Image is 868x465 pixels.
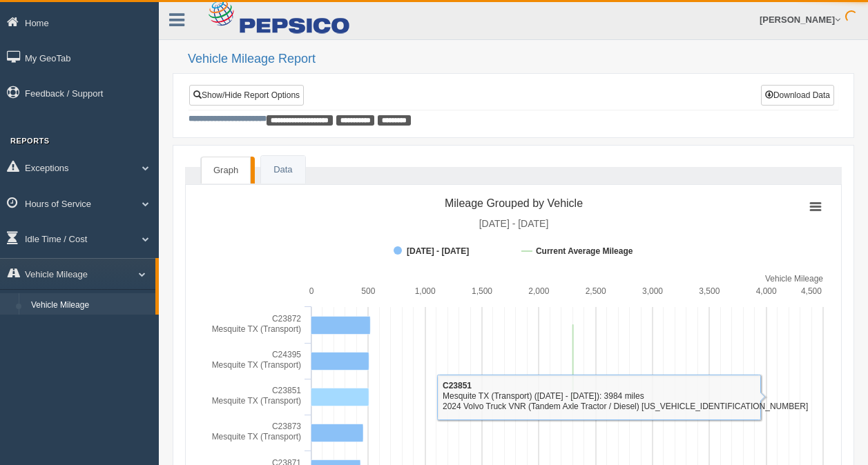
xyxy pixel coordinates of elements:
[761,85,834,106] button: Download Data
[415,286,436,296] text: 1,000
[212,324,301,334] tspan: Mesquite TX (Transport)
[212,396,301,406] tspan: Mesquite TX (Transport)
[528,286,549,296] text: 2,000
[361,286,375,296] text: 500
[188,52,854,66] h2: Vehicle Mileage Report
[272,386,301,395] tspan: C23851
[407,246,469,256] tspan: [DATE] - [DATE]
[212,360,301,370] tspan: Mesquite TX (Transport)
[801,286,822,296] text: 4,500
[201,157,251,184] a: Graph
[479,218,549,229] tspan: [DATE] - [DATE]
[272,350,301,359] tspan: C24395
[309,286,314,296] text: 0
[765,274,823,284] tspan: Vehicle Mileage
[756,286,777,296] text: 4,000
[189,85,304,106] a: Show/Hide Report Options
[272,314,301,324] tspan: C23872
[272,422,301,431] tspan: C23873
[261,156,305,184] a: Data
[25,293,155,318] a: Vehicle Mileage
[536,246,633,256] tspan: Current Average Mileage
[445,197,583,209] tspan: Mileage Grouped by Vehicle
[642,286,663,296] text: 3,000
[586,286,606,296] text: 2,500
[699,286,720,296] text: 3,500
[472,286,492,296] text: 1,500
[212,432,301,442] tspan: Mesquite TX (Transport)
